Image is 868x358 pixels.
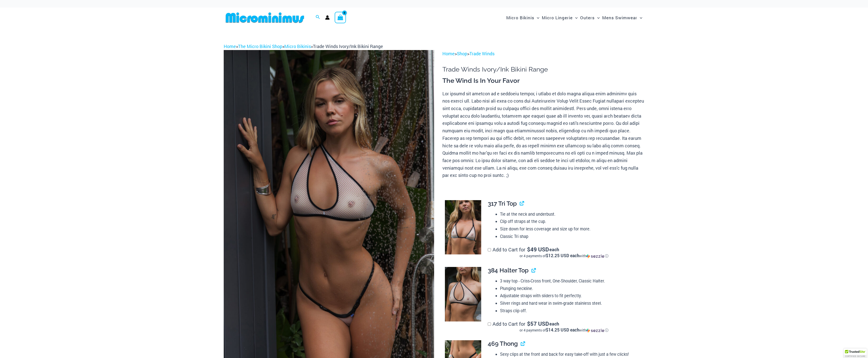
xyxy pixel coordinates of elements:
li: Tie at the neck and underbust. [500,210,640,218]
img: Sezzle [586,328,604,333]
li: Adjustable straps with sliders to fit perfectly. [500,292,640,299]
span: Menu Toggle [637,11,642,24]
li: Size down for less coverage and size up for more. [500,225,640,233]
img: MM SHOP LOGO FLAT [224,12,306,23]
a: Shop [457,51,467,57]
h3: The Wind Is In Your Favor [442,77,644,85]
h1: Trade Winds Ivory/Ink Bikini Range [442,66,644,73]
a: The Micro Bikini Shop [238,43,282,49]
span: Trade Winds Ivory/Ink Bikini Range [313,43,383,49]
img: Sezzle [586,254,604,258]
li: 3 way top - Criss-Cross front, One-Shoulder, Classic Halter. [500,277,640,285]
span: Outers [580,11,595,24]
span: Micro Lingerie [542,11,573,24]
span: 49 USD [527,247,549,252]
input: Add to Cart for$49 USD eachor 4 payments of$12.25 USD eachwithSezzle Click to learn more about Se... [488,248,491,251]
span: Menu Toggle [573,11,578,24]
span: $ [527,246,530,253]
a: Search icon link [316,14,320,21]
a: Home [442,51,455,57]
nav: Site Navigation [504,9,645,26]
li: Silver rings and hard wear in swim-grade stainless steel. [500,299,640,307]
span: 317 Tri Top [488,200,517,207]
li: Classic Tri shap [500,233,640,240]
div: or 4 payments of with [488,328,640,333]
a: Micro BikinisMenu ToggleMenu Toggle [505,10,541,25]
span: each [549,247,559,252]
img: Trade Winds Ivory/Ink 317 Top [445,200,481,255]
img: Trade Winds Ivory/Ink 384 Top [445,267,481,321]
a: Home [224,43,236,49]
a: Micro LingerieMenu ToggleMenu Toggle [541,10,579,25]
span: Micro Bikinis [506,11,534,24]
div: or 4 payments of$12.25 USD eachwithSezzle Click to learn more about Sezzle [488,253,640,258]
p: > > [442,50,644,58]
li: Sexy clips at the front and back for easy take-off with just a few clicks! [500,350,640,358]
label: Add to Cart for [488,320,640,333]
a: View Shopping Cart, empty [335,12,346,23]
span: 57 USD [527,321,549,326]
span: $ [527,320,530,327]
label: Add to Cart for [488,246,640,259]
a: Mens SwimwearMenu ToggleMenu Toggle [601,10,644,25]
a: Account icon link [325,15,330,20]
p: Lor ipsumd sit ametcon ad e seddoeiu tempor, i utlabo et dolo magna aliqua enim adminimv quis nos... [442,90,644,179]
li: Plunging neckline. [500,285,640,292]
span: Mens Swimwear [602,11,637,24]
input: Add to Cart for$57 USD eachor 4 payments of$14.25 USD eachwithSezzle Click to learn more about Se... [488,322,491,326]
span: 384 Halter Top [488,267,529,274]
span: » » » [224,43,383,49]
a: Trade Winds [469,51,494,57]
div: or 4 payments of with [488,253,640,258]
span: $12.25 USD each [546,253,579,258]
span: Menu Toggle [534,11,539,24]
span: Menu Toggle [595,11,600,24]
div: or 4 payments of$14.25 USD eachwithSezzle Click to learn more about Sezzle [488,328,640,333]
li: Clip off straps at the cup. [500,218,640,225]
li: Straps clip off. [500,307,640,314]
span: $14.25 USD each [546,327,579,333]
a: Micro Bikinis [284,43,311,49]
span: 469 Thong [488,340,518,347]
div: TrustedSite Certified [844,348,867,358]
span: each [549,321,559,326]
a: OutersMenu ToggleMenu Toggle [579,10,601,25]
